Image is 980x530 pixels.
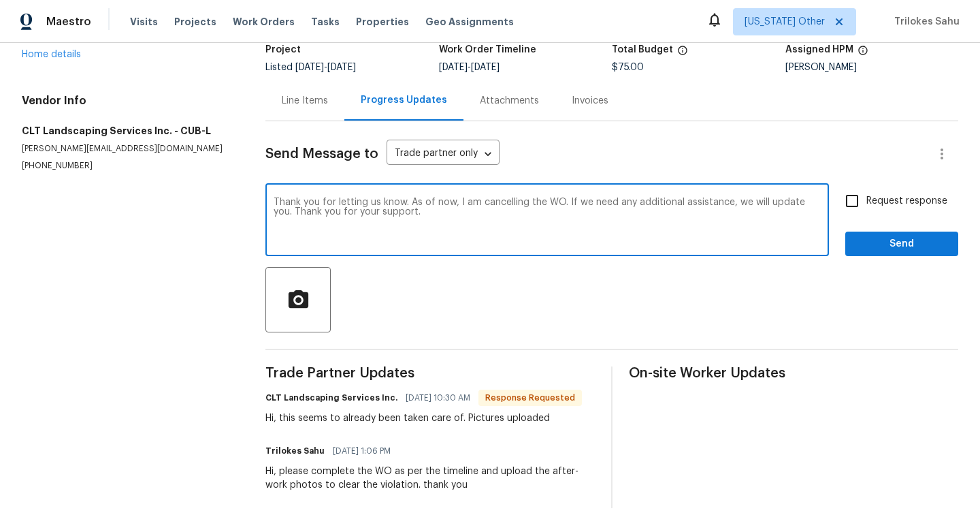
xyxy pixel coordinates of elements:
span: - [295,63,356,72]
span: Properties [356,15,409,29]
span: Send Message to [265,147,378,161]
span: Trade Partner Updates [265,367,595,380]
textarea: Thank you for letting us know. As of now, I am cancelling the WO. If we need any additional assis... [274,198,821,245]
span: Work Orders [233,15,295,29]
h5: Project [265,45,301,54]
div: Progress Updates [361,93,447,107]
span: Projects [174,15,216,29]
span: The total cost of line items that have been proposed by Opendoor. This sum includes line items th... [677,45,688,63]
h5: Assigned HPM [785,45,853,54]
p: [PERSON_NAME][EMAIL_ADDRESS][DOMAIN_NAME] [22,143,233,155]
p: [PHONE_NUMBER] [22,160,233,172]
span: Request response [866,194,947,208]
h5: Work Order Timeline [439,45,536,54]
div: [PERSON_NAME] [785,63,958,72]
span: The hpm assigned to this work order. [857,45,868,63]
span: [DATE] [327,63,356,72]
span: - [439,63,500,72]
span: [DATE] 1:06 PM [333,444,391,458]
h6: Trilokes Sahu [265,444,325,458]
span: Maestro [46,15,91,29]
span: Visits [130,15,158,29]
span: [DATE] [471,63,500,72]
h6: CLT Landscaping Services Inc. [265,391,397,405]
span: On-site Worker Updates [629,367,958,380]
div: Trade partner only [387,143,500,166]
span: Trilokes Sahu [889,15,960,29]
span: $75.00 [612,63,644,72]
h5: CLT Landscaping Services Inc. - CUB-L [22,124,233,138]
span: [DATE] [295,63,324,72]
a: Home details [22,50,81,59]
span: Tasks [311,17,340,27]
div: Invoices [572,94,608,108]
span: Response Requested [480,391,581,405]
span: [US_STATE] Other [745,15,825,29]
span: Send [856,236,947,253]
div: Attachments [480,94,539,108]
div: Hi, this seems to already been taken care of. Pictures uploaded [265,411,582,425]
h5: Total Budget [612,45,673,54]
div: Line Items [282,94,328,108]
div: Hi, please complete the WO as per the timeline and upload the after-work photos to clear the viol... [265,465,595,492]
span: [DATE] 10:30 AM [406,391,470,405]
button: Send [845,232,958,257]
span: Listed [265,63,356,72]
span: [DATE] [439,63,468,72]
h4: Vendor Info [22,94,233,108]
span: Geo Assignments [425,15,514,29]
